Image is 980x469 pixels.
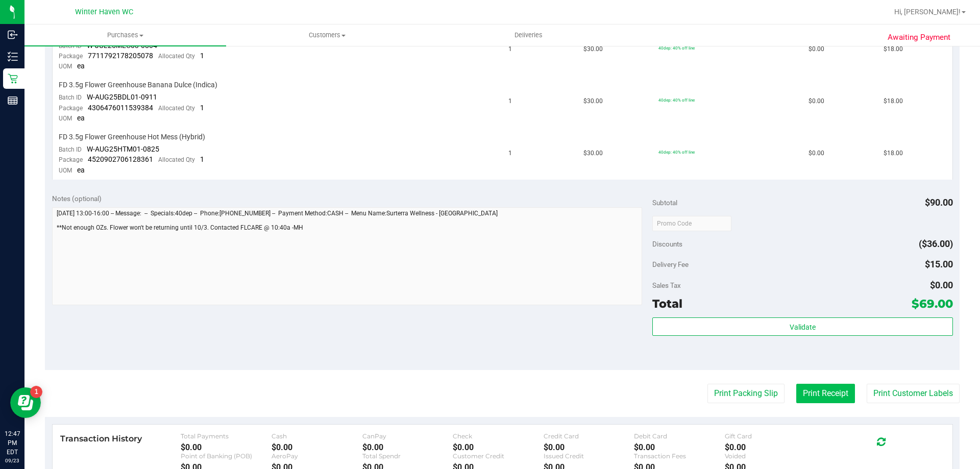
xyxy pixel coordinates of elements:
span: 4520902706128361 [88,155,153,163]
span: Allocated Qty [158,53,195,60]
span: $0.00 [808,149,824,158]
span: 1 [508,96,512,106]
div: $0.00 [453,442,544,452]
inline-svg: Reports [8,95,18,106]
span: Customers [227,31,427,40]
span: Allocated Qty [158,105,195,112]
input: Promo Code [652,216,731,231]
span: Batch ID [59,42,82,50]
span: Package [59,105,83,112]
span: W-AUG25BDL01-0911 [87,93,157,101]
span: Validate [790,323,816,331]
span: 7711792178205078 [88,52,153,60]
span: Hi, [PERSON_NAME]! [894,8,961,16]
span: 1 [508,44,512,54]
iframe: Resource center unread badge [30,386,42,398]
span: $18.00 [884,96,903,106]
span: 1 [508,149,512,158]
span: W-AUG25HTM01-0825 [87,145,159,153]
span: Subtotal [652,199,677,207]
span: UOM [59,115,72,122]
div: AeroPay [272,452,362,460]
span: UOM [59,63,72,70]
div: Transaction Fees [634,452,725,460]
span: W-JUL25MEC03-0804 [87,41,157,50]
span: Total [652,297,682,311]
span: $90.00 [925,197,953,208]
span: $30.00 [583,149,603,158]
span: ea [77,114,85,122]
span: $15.00 [925,259,953,269]
span: $18.00 [884,44,903,54]
inline-svg: Retail [8,73,18,84]
inline-svg: Inventory [8,52,18,62]
span: Discounts [652,235,682,253]
span: Sales Tax [652,281,681,289]
div: $0.00 [725,442,816,452]
div: Issued Credit [544,452,634,460]
span: Winter Haven WC [75,8,133,16]
span: Batch ID [59,94,82,101]
span: 40dep: 40% off line [658,45,695,51]
span: Purchases [24,31,226,40]
p: 12:47 PM EDT [5,429,20,457]
button: Print Receipt [796,384,855,403]
div: $0.00 [362,442,453,452]
div: Credit Card [544,432,634,440]
div: Check [453,432,544,440]
div: Customer Credit [453,452,544,460]
span: $0.00 [930,280,953,290]
span: 40dep: 40% off line [658,97,695,103]
span: Deliveries [501,31,556,40]
div: Voided [725,452,816,460]
span: $30.00 [583,96,603,106]
div: Debit Card [634,432,725,440]
span: 4306476011539384 [88,104,153,112]
span: 1 [200,155,204,163]
div: Point of Banking (POB) [181,452,272,460]
span: ea [77,62,85,70]
div: Total Payments [181,432,272,440]
p: 09/23 [5,457,20,464]
button: Print Customer Labels [867,384,960,403]
span: 1 [200,52,204,60]
button: Validate [652,317,952,336]
span: Package [59,156,83,163]
span: 1 [200,104,204,112]
iframe: Resource center [10,387,41,418]
span: $0.00 [808,96,824,106]
span: $18.00 [884,149,903,158]
span: ea [77,166,85,174]
inline-svg: Inbound [8,30,18,40]
span: ($36.00) [919,238,953,249]
div: Total Spendr [362,452,453,460]
div: $0.00 [634,442,725,452]
div: Cash [272,432,362,440]
div: CanPay [362,432,453,440]
div: $0.00 [272,442,362,452]
div: Gift Card [725,432,816,440]
a: Deliveries [428,24,629,46]
span: FD 3.5g Flower Greenhouse Banana Dulce (Indica) [59,80,217,90]
div: $0.00 [544,442,634,452]
span: $30.00 [583,44,603,54]
span: Allocated Qty [158,156,195,163]
span: Package [59,53,83,60]
span: UOM [59,167,72,174]
span: Batch ID [59,146,82,153]
span: Notes (optional) [52,194,102,203]
span: Delivery Fee [652,260,689,268]
span: $69.00 [912,297,953,311]
span: 40dep: 40% off line [658,150,695,155]
button: Print Packing Slip [707,384,785,403]
a: Purchases [24,24,226,46]
div: $0.00 [181,442,272,452]
span: FD 3.5g Flower Greenhouse Hot Mess (Hybrid) [59,132,205,142]
span: Awaiting Payment [888,32,950,43]
a: Customers [226,24,428,46]
span: $0.00 [808,44,824,54]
